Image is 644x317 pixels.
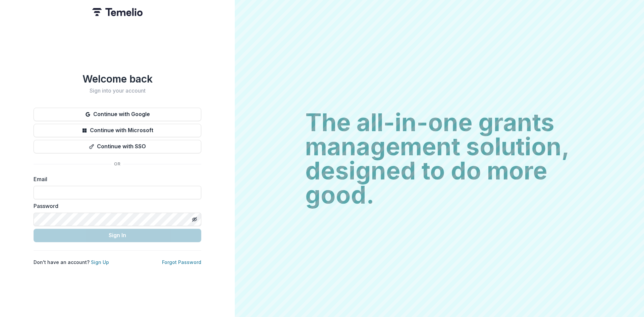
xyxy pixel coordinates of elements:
[34,88,201,94] h2: Sign into your account
[162,259,201,265] a: Forgot Password
[34,202,197,210] label: Password
[189,214,200,225] button: Toggle password visibility
[91,259,109,265] a: Sign Up
[34,175,197,183] label: Email
[34,259,109,266] p: Don't have an account?
[34,229,201,242] button: Sign In
[92,8,143,16] img: Temelio
[34,108,201,121] button: Continue with Google
[34,140,201,153] button: Continue with SSO
[34,124,201,137] button: Continue with Microsoft
[34,73,201,85] h1: Welcome back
